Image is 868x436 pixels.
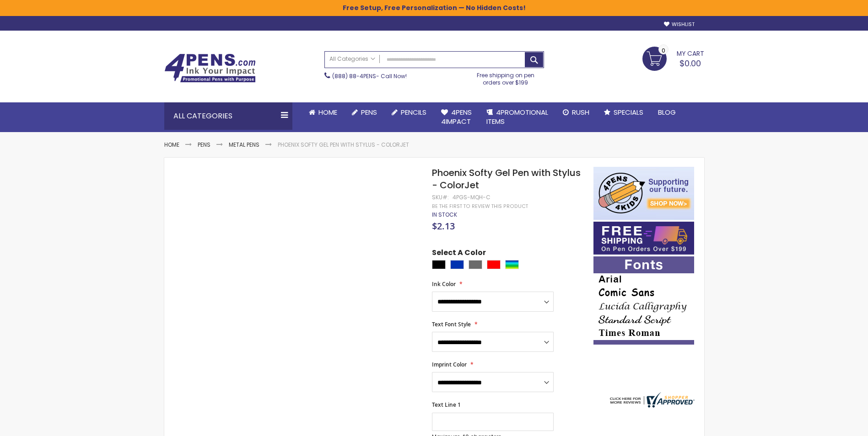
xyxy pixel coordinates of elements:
[432,203,528,210] a: Be the first to review this product
[608,392,695,408] img: 4pens.com widget logo
[164,53,256,83] img: 4Pens Custom Pens and Promotional Products
[593,167,694,220] img: 4pens 4 kids
[432,280,456,288] span: Ink Color
[164,102,292,130] div: All Categories
[662,46,665,55] span: 0
[658,107,676,117] span: Blog
[432,260,446,269] div: Black
[432,193,449,201] strong: SKU
[453,194,491,201] div: 4PGS-MQH-C
[486,107,548,126] span: 4PROMOTIONAL ITEMS
[164,141,179,149] a: Home
[614,107,643,117] span: Specials
[229,141,259,149] a: Metal Pens
[332,72,407,80] span: - Call Now!
[432,320,471,328] span: Text Font Style
[572,107,589,117] span: Rush
[329,55,375,63] span: All Categories
[434,102,479,132] a: 4Pens4impact
[479,102,555,132] a: 4PROMOTIONALITEMS
[555,102,597,122] a: Rush
[432,401,461,409] span: Text Line 1
[432,211,457,218] div: Availability
[318,107,337,117] span: Home
[608,402,695,409] a: 4pens.com certificate URL
[651,102,683,122] a: Blog
[432,166,581,191] span: Phoenix Softy Gel Pen with Stylus - ColorJet
[325,52,380,67] a: All Categories
[450,260,464,269] div: Blue
[679,58,701,69] span: $0.00
[664,21,695,28] a: Wishlist
[593,222,694,255] img: Free shipping on orders over $199
[597,102,651,122] a: Specials
[487,260,501,269] div: Red
[467,68,544,86] div: Free shipping on pen orders over $199
[432,220,455,232] span: $2.13
[441,107,472,126] span: 4Pens 4impact
[469,260,482,269] div: Grey
[361,107,377,117] span: Pens
[384,102,434,122] a: Pencils
[345,102,384,122] a: Pens
[302,102,345,122] a: Home
[198,141,210,149] a: Pens
[432,211,457,218] span: In stock
[332,72,376,80] a: (888) 88-4PENS
[505,260,519,269] div: Assorted
[432,248,486,260] span: Select A Color
[278,141,409,149] li: Phoenix Softy Gel Pen with Stylus - ColorJet
[593,256,694,345] img: font-personalization-examples
[432,361,467,368] span: Imprint Color
[642,47,704,69] a: $0.00 0
[401,107,426,117] span: Pencils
